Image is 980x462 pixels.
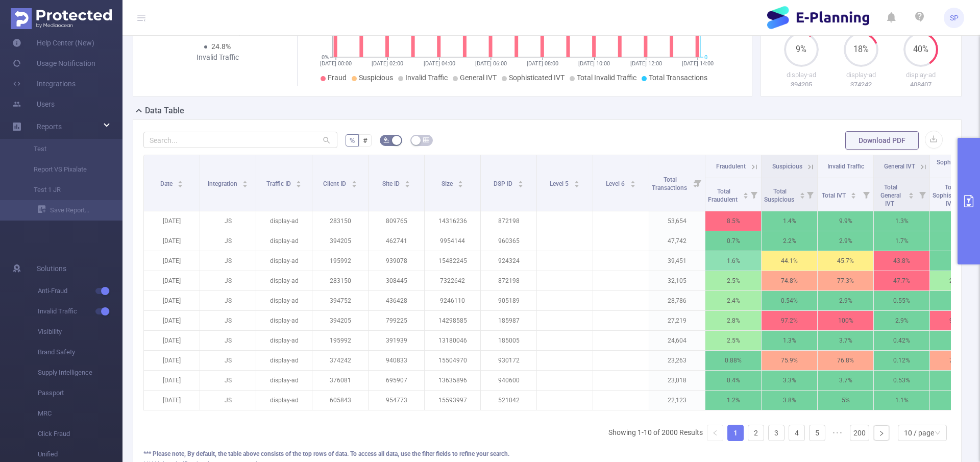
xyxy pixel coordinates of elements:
[606,180,626,187] span: Level 6
[649,231,705,251] p: 47,742
[351,183,357,186] i: icon: caret-down
[178,179,183,182] i: icon: caret-up
[649,74,707,82] span: Total Transactions
[369,331,424,350] p: 391939
[799,191,805,194] i: icon: caret-up
[425,391,480,410] p: 15593997
[743,191,749,197] div: Sort
[312,211,368,231] p: 283150
[323,180,348,187] span: Client ID
[874,371,929,390] p: 0.53%
[200,371,256,390] p: JS
[256,311,312,330] p: display-ad
[256,211,312,231] p: display-ad
[799,191,805,197] div: Sort
[682,60,714,67] tspan: [DATE] 14:00
[425,291,480,310] p: 9246110
[424,60,455,67] tspan: [DATE] 04:00
[425,251,480,271] p: 15482245
[312,291,368,310] p: 394752
[747,178,761,211] i: Filter menu
[874,331,929,350] p: 0.42%
[518,179,523,182] i: icon: caret-up
[200,331,256,350] p: JS
[363,136,367,144] span: #
[38,342,122,362] span: Brand Safety
[878,430,885,436] i: icon: right
[880,184,901,207] span: Total General IVT
[762,211,817,231] p: 1.4%
[200,351,256,370] p: JS
[831,70,891,80] p: display-ad
[328,74,347,82] span: Fraud
[578,60,610,67] tspan: [DATE] 10:00
[762,351,817,370] p: 75.9%
[818,251,873,271] p: 45.7%
[460,74,497,82] span: General IVT
[144,371,200,390] p: [DATE]
[256,231,312,251] p: display-ad
[827,163,864,170] span: Invalid Traffic
[874,291,929,310] p: 0.55%
[312,391,368,410] p: 605843
[423,137,429,143] i: icon: table
[748,425,764,441] li: 2
[11,8,112,29] img: Protected Media
[822,192,847,199] span: Total IVT
[818,211,873,231] p: 9.9%
[458,183,463,186] i: icon: caret-down
[369,271,424,290] p: 308445
[727,425,744,441] li: 1
[743,191,748,194] i: icon: caret-up
[481,371,536,390] p: 940600
[312,311,368,330] p: 394205
[200,271,256,290] p: JS
[705,391,761,410] p: 1.2%
[200,251,256,271] p: JS
[904,425,934,441] div: 10 / page
[143,449,951,458] div: *** Please note, By default, the table above consists of the top rows of data. To access all data...
[20,159,110,180] a: Report VS Pixalate
[810,425,825,441] a: 5
[630,183,635,186] i: icon: caret-down
[256,371,312,390] p: display-ad
[874,351,929,370] p: 0.12%
[200,391,256,410] p: JS
[481,331,536,350] p: 185005
[296,179,302,185] div: Sort
[38,424,122,444] span: Click Fraud
[405,179,410,182] i: icon: caret-up
[762,371,817,390] p: 3.3%
[405,183,410,186] i: icon: caret-down
[908,191,914,197] div: Sort
[705,351,761,370] p: 0.88%
[649,351,705,370] p: 23,263
[481,211,536,231] p: 872198
[475,60,507,67] tspan: [DATE] 06:00
[527,60,558,67] tspan: [DATE] 08:00
[425,351,480,370] p: 15504970
[296,183,302,186] i: icon: caret-down
[762,251,817,271] p: 44.1%
[705,371,761,390] p: 0.4%
[652,176,689,191] span: Total Transactions
[242,183,248,186] i: icon: caret-down
[704,54,707,61] tspan: 0
[145,105,184,117] h2: Data Table
[818,391,873,410] p: 5%
[312,231,368,251] p: 394205
[743,194,748,198] i: icon: caret-down
[829,425,846,441] li: Next 5 Pages
[509,74,565,82] span: Sophisticated IVT
[649,391,705,410] p: 22,123
[256,251,312,271] p: display-ad
[38,403,122,424] span: MRC
[859,178,873,211] i: Filter menu
[874,311,929,330] p: 2.9%
[160,180,174,187] span: Date
[799,194,805,198] i: icon: caret-down
[818,291,873,310] p: 2.9%
[874,271,929,290] p: 47.7%
[481,271,536,290] p: 872198
[818,331,873,350] p: 3.7%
